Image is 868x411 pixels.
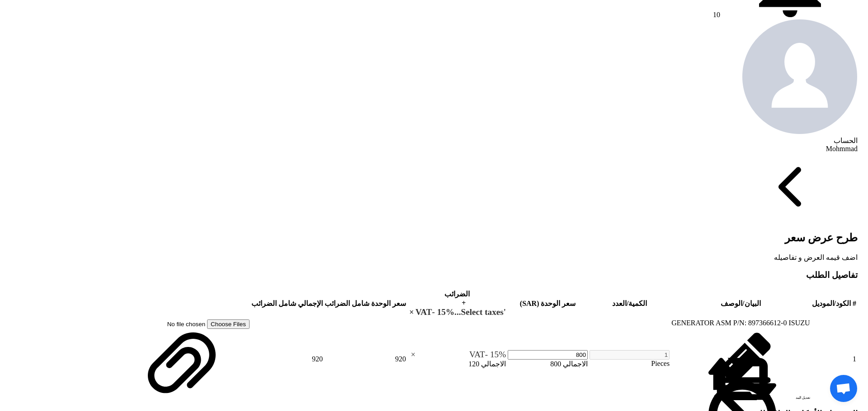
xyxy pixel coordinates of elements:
span: × [409,308,414,316]
span: GENERATOR ASM P/N: 897366612-0 ISUZU [671,319,810,327]
a: دردشة مفتوحة [830,375,857,402]
span: Clear all [408,350,415,360]
span: 920 [312,355,323,363]
div: تعديل البند [752,327,810,345]
div: بنود فرعية [752,363,810,381]
th: # [852,289,857,318]
th: البيان/الوصف [671,289,810,318]
span: الاجمالي [481,360,506,368]
span: Clear all [408,307,415,317]
ng-select: VAT [408,350,506,360]
div: الحساب [4,136,858,145]
div: Mohmmad [4,145,858,153]
span: 120 [468,360,479,368]
input: RFQ_STEP1.ITEMS.2.AMOUNT_TITLE [590,350,670,360]
span: الاجمالي [563,360,588,368]
th: الكود/الموديل [811,289,851,318]
img: profile_test.png [742,19,858,134]
span: × [411,351,415,359]
td: 920 [324,319,406,400]
span: 800 [550,360,561,368]
th: الضرائب [407,289,506,318]
th: سعر الوحدة شامل الضرائب [324,289,406,318]
h3: تفاصيل الطلب [4,270,858,280]
td: 1 [852,319,857,400]
th: سعر الوحدة (SAR) [507,289,588,318]
h2: طرح عرض سعر [4,231,858,244]
div: غير متاح [752,381,810,399]
div: اضف قيمه العرض و تفاصيله [4,253,858,262]
div: اقترح بدائل [752,345,810,363]
th: الكمية/العدد [589,289,670,318]
input: أدخل سعر الوحدة [508,350,588,360]
span: + [462,299,466,307]
span: 10 [713,11,720,18]
span: Pieces [651,360,670,367]
th: الإجمالي شامل الضرائب [251,289,323,318]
